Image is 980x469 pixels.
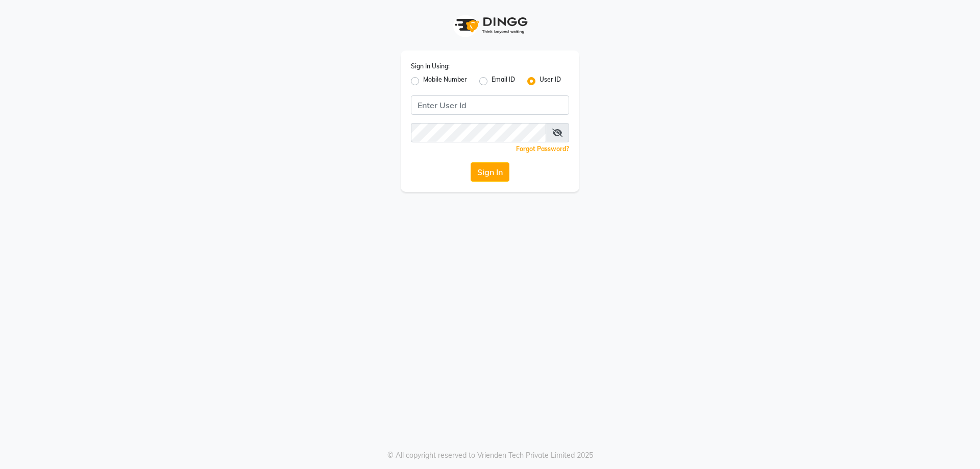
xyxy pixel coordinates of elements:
img: logo1.svg [449,10,531,40]
label: Mobile Number [423,75,467,87]
label: User ID [540,75,561,87]
label: Email ID [492,75,515,87]
label: Sign In Using: [411,62,450,71]
input: Username [411,123,546,142]
input: Username [411,95,569,115]
a: Forgot Password? [516,145,569,153]
button: Sign In [471,162,509,182]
